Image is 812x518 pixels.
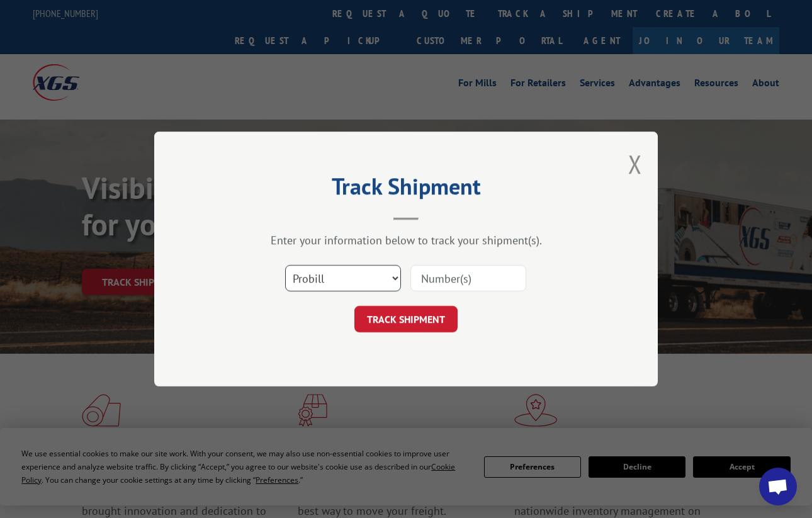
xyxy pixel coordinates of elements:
button: TRACK SHIPMENT [354,306,458,332]
h2: Track Shipment [217,177,595,201]
button: Close modal [628,147,642,181]
div: Enter your information below to track your shipment(s). [217,233,595,247]
a: Open chat [759,468,797,505]
input: Number(s) [410,265,526,291]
